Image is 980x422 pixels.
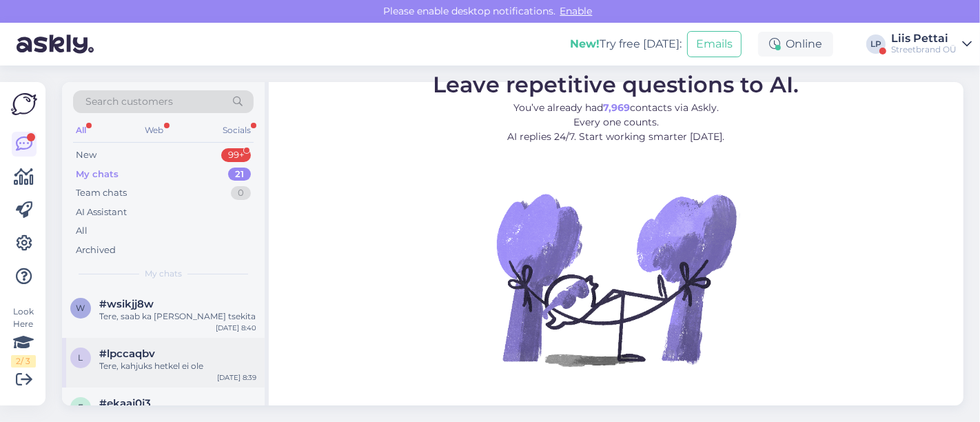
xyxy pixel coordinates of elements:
div: All [76,224,88,238]
span: #ekaaj0j3 [99,397,151,410]
a: Liis PettaiStreetbrand OÜ [891,33,972,55]
div: Look Here [11,305,36,368]
div: Streetbrand OÜ [891,44,957,55]
div: New [76,148,96,162]
span: Leave repetitive questions to AI. [433,71,799,98]
div: Online [758,32,833,57]
img: No Chat active [492,155,740,403]
div: [DATE] 8:40 [216,323,256,333]
b: New! [570,37,600,50]
div: Liis Pettai [891,33,957,44]
span: l [79,352,83,363]
div: LP [866,34,886,54]
span: e [78,402,83,412]
p: You’ve already had contacts via Askly. Every one counts. AI replies 24/7. Start working smarter [... [433,101,799,144]
div: 2 / 3 [11,355,36,368]
div: AI Assistant [76,205,127,219]
div: Try free [DATE]: [570,36,682,52]
span: Enable [556,5,597,17]
div: All [73,121,89,139]
div: My chats [76,168,119,181]
div: [DATE] 8:39 [217,372,256,383]
div: Team chats [76,186,127,200]
div: 21 [228,168,251,181]
div: Tere, saab ka [PERSON_NAME] tsekita [99,310,256,323]
span: My chats [145,268,182,280]
div: Web [143,121,167,139]
span: #wsikjj8w [99,298,154,310]
div: 0 [231,186,251,200]
button: Emails [687,31,742,57]
div: Archived [76,243,116,257]
b: 7,969 [603,101,630,114]
span: w [76,303,85,313]
div: Tere, kahjuks hetkel ei ole [99,360,256,372]
span: #lpccaqbv [99,348,155,360]
div: 99+ [221,148,251,162]
img: Askly Logo [11,93,37,115]
span: Search customers [85,94,173,109]
div: Socials [220,121,254,139]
